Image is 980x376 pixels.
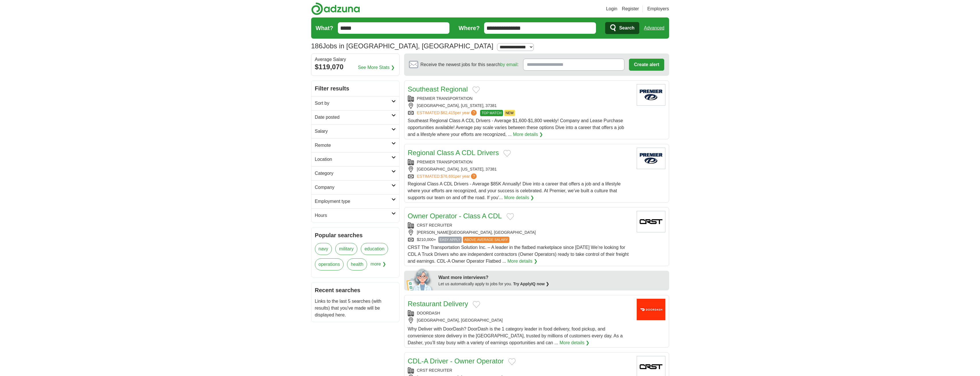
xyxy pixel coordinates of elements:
img: apply-iq-scientist.png [406,268,434,290]
button: Search [605,22,639,34]
a: Date posted [311,110,399,124]
span: Southeast Regional Class A CDL Drivers - Average $1,600-$1,800 weekly! Company and Lease Purchase... [408,118,624,137]
a: PREMIER TRANSPORTATION [417,96,473,101]
a: See More Stats ❯ [358,64,395,71]
span: $62,415 [441,110,455,115]
img: Adzuna logo [311,2,360,15]
div: Want more interviews? [439,274,666,281]
a: by email [500,62,517,67]
div: [GEOGRAPHIC_DATA], [GEOGRAPHIC_DATA] [408,317,632,323]
a: Employment type [311,194,399,208]
img: Premier Transportation logo [637,148,665,169]
h2: Hours [315,212,391,219]
a: Try ApplyIQ now ❯ [513,282,549,286]
a: More details ❯ [504,194,534,201]
a: Southeast Regional [408,85,468,93]
div: $119,070 [315,62,396,72]
span: EASY APPLY [438,237,462,243]
button: Add to favorite jobs [473,301,480,308]
button: Create alert [629,59,664,71]
a: ESTIMATED:$62,415per year? [417,110,478,116]
div: $210,000+ [408,237,632,243]
span: Search [619,22,634,34]
p: Links to the last 5 searches (with results) that you've made will be displayed here. [315,298,396,318]
a: More details ❯ [507,258,537,265]
button: Add to favorite jobs [503,150,511,157]
a: Sort by [311,96,399,110]
a: Employers [647,5,669,12]
button: Add to favorite jobs [506,213,514,220]
a: ESTIMATED:$76,691per year? [417,173,478,179]
a: Advanced [644,22,664,34]
h2: Location [315,156,391,163]
button: Add to favorite jobs [472,86,480,93]
h2: Sort by [315,100,391,107]
span: Regional Class A CDL Drivers - Average $85K Annually! Dive into a career that offers a job and a ... [408,181,621,200]
h2: Employment type [315,198,391,205]
span: ? [471,173,477,179]
h2: Company [315,184,391,191]
span: Receive the newest jobs for this search : [420,61,519,68]
div: CRST RECRUITER [408,222,632,228]
h2: Salary [315,128,391,135]
img: Premier Transportation logo [637,84,665,106]
a: health [347,258,367,270]
button: Add to favorite jobs [508,358,516,365]
div: [GEOGRAPHIC_DATA], [US_STATE], 37381 [408,103,632,109]
a: Salary [311,124,399,138]
a: operations [315,258,344,270]
a: Login [606,5,617,12]
span: Why Deliver with DoorDash? DoorDash is the 1 category leader in food delivery, food pickup, and c... [408,326,623,345]
a: Location [311,152,399,166]
label: Where? [459,24,480,32]
h2: Date posted [315,114,391,121]
h2: Remote [315,142,391,149]
span: ? [471,110,477,116]
a: navy [315,243,332,255]
div: [GEOGRAPHIC_DATA], [US_STATE], 37381 [408,166,632,172]
h2: Popular searches [315,231,396,240]
a: PREMIER TRANSPORTATION [417,160,473,164]
a: military [335,243,357,255]
span: TOP MATCH [480,110,503,116]
a: More details ❯ [513,131,543,138]
img: Doordash logo [637,299,665,320]
span: CRST The Transportation Solution Inc. – A leader in the flatbed marketplace since [DATE] We’re lo... [408,245,629,264]
h2: Recent searches [315,286,396,294]
span: 186 [311,41,323,51]
a: Category [311,166,399,180]
h2: Category [315,170,391,177]
a: Owner Operator - Class A CDL [408,212,502,220]
h1: Jobs in [GEOGRAPHIC_DATA], [GEOGRAPHIC_DATA] [311,42,494,50]
a: education [361,243,388,255]
img: Company logo [637,211,665,232]
div: CRST RECRUITER [408,367,632,373]
a: Register [622,5,639,12]
h2: Filter results [311,81,399,96]
span: $76,691 [441,174,455,179]
label: What? [316,24,333,32]
a: Hours [311,208,399,222]
a: Company [311,180,399,194]
span: NEW [504,110,515,116]
div: Average Salary [315,57,396,62]
a: Restaurant Delivery [408,300,468,308]
a: DOORDASH [417,311,440,315]
span: ABOVE AVERAGE SALARY [463,237,509,243]
a: More details ❯ [560,339,590,346]
a: CDL-A Driver - Owner Operator [408,357,504,365]
a: Regional Class A CDL Drivers [408,149,499,157]
a: Remote [311,138,399,152]
span: more ❯ [371,258,386,274]
div: [PERSON_NAME][GEOGRAPHIC_DATA], [GEOGRAPHIC_DATA] [408,229,632,236]
div: Let us automatically apply to jobs for you. [439,281,666,287]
